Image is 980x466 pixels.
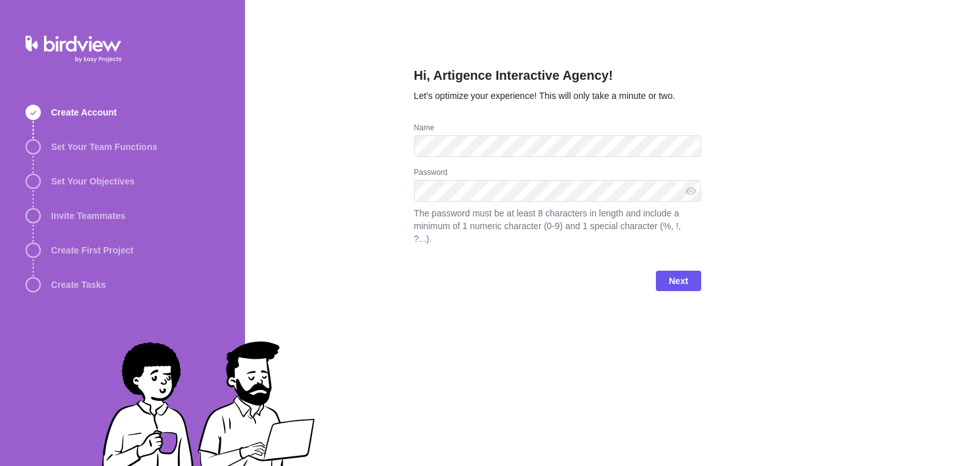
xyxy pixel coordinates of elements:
span: Next [669,273,688,289]
span: Create First Project [51,244,133,257]
span: Set Your Objectives [51,175,135,188]
span: Create Tasks [51,278,106,291]
span: Set Your Team Functions [51,140,157,153]
div: Name [414,123,701,135]
span: Create Account [51,106,117,119]
span: Next [656,271,701,291]
div: Password [414,167,701,180]
span: The password must be at least 8 characters in length and include a minimum of 1 numeric character... [414,207,701,245]
span: Invite Teammates [51,209,125,222]
span: Let’s optimize your experience! This will only take a minute or two. [414,91,676,101]
h2: Hi, Artigence Interactive Agency! [414,66,701,89]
